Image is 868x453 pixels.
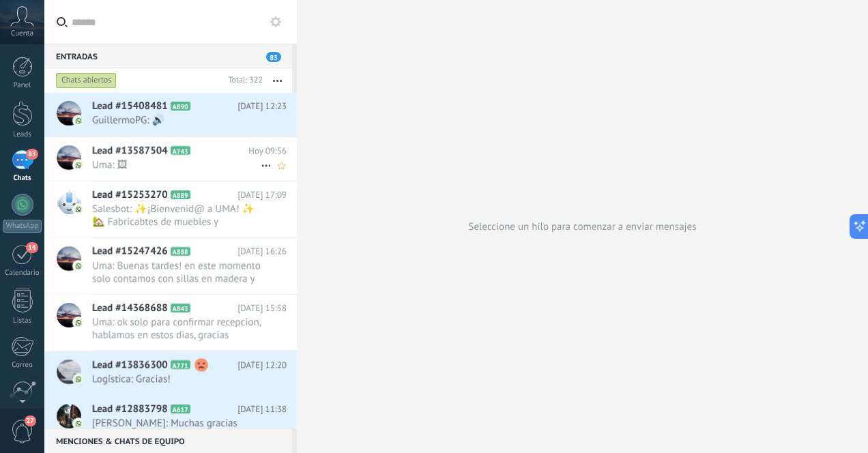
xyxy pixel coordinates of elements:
div: Panel [3,81,42,90]
span: A889 [171,190,190,199]
span: Lead #15253270 [92,188,168,202]
div: Chats [3,174,42,183]
span: 83 [266,52,281,62]
span: 27 [25,415,36,426]
span: Lead #15247426 [92,245,168,259]
div: Listas [3,317,42,325]
span: Lead #13836300 [92,358,168,372]
span: [DATE] 11:38 [237,403,287,416]
span: Uma: 🖼 [92,158,261,171]
a: Lead #15253270 A889 [DATE] 17:09 Salesbot: ✨¡Bienvenid@ a UMA! ✨ 🏡 Fabricabtes de muebles y decor... [44,181,297,237]
span: A843 [171,304,190,312]
div: Menciones & Chats de equipo [44,428,292,453]
div: WhatsApp [3,220,42,233]
span: Logística: Gracias! [92,372,261,385]
span: A771 [171,360,190,369]
span: Lead #12883798 [92,403,168,416]
span: [DATE] 16:26 [237,245,287,259]
span: Lead #13587504 [92,144,168,158]
div: Correo [3,361,42,370]
div: Total: 322 [222,74,263,87]
div: Chats abiertos [56,72,117,89]
img: com.amocrm.amocrmwa.svg [74,318,83,327]
img: com.amocrm.amocrmwa.svg [74,419,83,428]
span: [DATE] 12:20 [237,358,287,372]
span: [PERSON_NAME]: Muchas gracias [PERSON_NAME]. [92,417,261,443]
span: Hoy 09:56 [248,144,287,158]
span: [DATE] 15:58 [237,302,287,315]
div: Entradas [44,44,292,68]
button: Más [263,68,292,93]
span: 14 [26,242,38,253]
a: Lead #13836300 A771 [DATE] 12:20 Logística: Gracias! [44,351,297,395]
span: Salesbot: ✨¡Bienvenid@ a UMA! ✨ 🏡 Fabricabtes de muebles y decoración artesanal 💫 Diseñamos y fab... [92,203,261,229]
div: Calendario [3,269,42,278]
span: [DATE] 17:09 [237,188,287,202]
a: Lead #12883798 A617 [DATE] 11:38 [PERSON_NAME]: Muchas gracias [PERSON_NAME]. [44,396,297,452]
img: com.amocrm.amocrmwa.svg [74,160,83,170]
span: Uma: ok solo para confirmar recepcion, hablamos en estos dias, gracias [PERSON_NAME] [92,316,261,342]
span: Cuenta [11,29,33,38]
span: Uma: Buenas tardes! en este momento solo contamos con sillas en madera y madera y tejido en stock... [92,259,261,285]
a: Lead #15408481 A890 [DATE] 12:23 GuillermoPG: 🔊 [44,93,297,136]
span: 83 [26,149,38,160]
span: A890 [171,102,190,111]
span: A743 [171,146,190,155]
a: Lead #15247426 A888 [DATE] 16:26 Uma: Buenas tardes! en este momento solo contamos con sillas en ... [44,238,297,294]
span: A888 [171,247,190,256]
div: Leads [3,130,42,139]
span: A617 [171,405,190,413]
a: Lead #14368688 A843 [DATE] 15:58 Uma: ok solo para confirmar recepcion, hablamos en estos dias, g... [44,295,297,351]
span: Lead #14368688 [92,302,168,315]
img: com.amocrm.amocrmwa.svg [74,205,83,214]
img: com.amocrm.amocrmwa.svg [74,375,83,384]
a: Lead #13587504 A743 Hoy 09:56 Uma: 🖼 [44,137,297,181]
img: com.amocrm.amocrmwa.svg [74,116,83,126]
span: [DATE] 12:23 [237,100,287,113]
span: Lead #15408481 [92,100,168,113]
img: com.amocrm.amocrmwa.svg [74,261,83,271]
span: GuillermoPG: 🔊 [92,114,261,127]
